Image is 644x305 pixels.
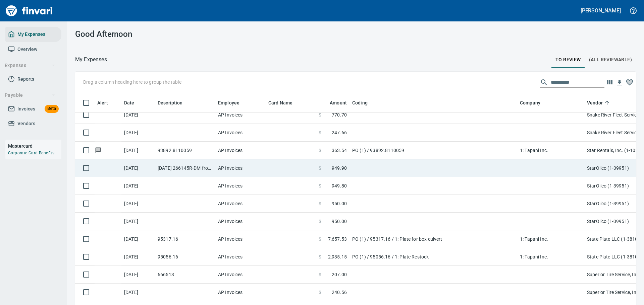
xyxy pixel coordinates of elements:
[45,105,59,112] span: Beta
[319,182,321,189] span: $
[97,99,108,107] span: Alert
[158,99,183,107] span: Description
[121,195,155,213] td: [DATE]
[218,99,239,107] span: Employee
[332,147,347,154] span: 363.54
[352,99,376,107] span: Coding
[17,105,35,113] span: Invoices
[155,230,215,248] td: 95317.16
[319,129,321,136] span: $
[121,124,155,142] td: [DATE]
[268,99,301,107] span: Card Name
[5,42,61,57] a: Overview
[517,142,584,159] td: 1: Tapani Inc.
[5,91,55,99] span: Payable
[8,151,54,155] a: Corporate Card Benefits
[517,248,584,266] td: 1: Tapani Inc.
[5,61,55,70] span: Expenses
[321,99,347,107] span: Amount
[319,200,321,207] span: $
[520,99,540,107] span: Company
[215,213,266,230] td: AP Invoices
[215,284,266,301] td: AP Invoices
[121,159,155,177] td: [DATE]
[121,266,155,284] td: [DATE]
[2,89,58,101] button: Payable
[589,56,632,64] span: (All Reviewable)
[5,72,61,87] a: Reports
[95,148,102,152] span: Has messages
[215,159,266,177] td: AP Invoices
[604,77,614,87] button: Choose columns to display
[332,165,347,171] span: 949.90
[328,236,347,242] span: 7,657.53
[332,129,347,136] span: 247.66
[350,230,517,248] td: PO (1) / 95317.16 / 1: Plate for box culvert
[158,99,192,107] span: Description
[579,5,623,16] button: [PERSON_NAME]
[215,106,266,124] td: AP Invoices
[328,253,347,260] span: 2,935.15
[121,213,155,230] td: [DATE]
[319,271,321,278] span: $
[319,165,321,171] span: $
[97,99,117,107] span: Alert
[121,284,155,301] td: [DATE]
[332,218,347,225] span: 950.00
[75,56,107,64] nav: breadcrumb
[4,3,54,19] img: Finvari
[155,266,215,284] td: 666513
[215,142,266,159] td: AP Invoices
[155,248,215,266] td: 95056.16
[350,142,517,159] td: PO (1) / 93892.8110059
[332,271,347,278] span: 207.00
[2,59,58,72] button: Expenses
[587,99,603,107] span: Vendor
[319,253,321,260] span: $
[124,99,135,107] span: Date
[614,78,625,88] button: Download Table
[121,177,155,195] td: [DATE]
[330,99,347,107] span: Amount
[124,99,143,107] span: Date
[332,111,347,118] span: 770.70
[121,230,155,248] td: [DATE]
[332,289,347,296] span: 240.56
[121,248,155,266] td: [DATE]
[17,120,35,128] span: Vendors
[555,56,581,64] span: To Review
[5,27,61,42] a: My Expenses
[587,99,611,107] span: Vendor
[8,142,61,150] h6: Mastercard
[215,230,266,248] td: AP Invoices
[155,142,215,159] td: 93892.8110059
[319,147,321,154] span: $
[350,248,517,266] td: PO (1) / 95056.16 / 1: Plate Restock
[17,45,37,54] span: Overview
[75,29,251,39] h3: Good Afternoon
[215,124,266,142] td: AP Invoices
[581,7,621,14] h5: [PERSON_NAME]
[319,111,321,118] span: $
[155,159,215,177] td: [DATE] 266145R-DM from StarOilco (1-39951)
[517,230,584,248] td: 1: Tapani Inc.
[520,99,549,107] span: Company
[319,218,321,225] span: $
[83,79,181,85] p: Drag a column heading here to group the table
[215,177,266,195] td: AP Invoices
[625,77,635,87] button: Column choices favorited. Click to reset to default
[319,236,321,242] span: $
[75,56,107,64] p: My Expenses
[332,200,347,207] span: 950.00
[5,101,61,117] a: InvoicesBeta
[17,30,45,39] span: My Expenses
[121,142,155,159] td: [DATE]
[352,99,368,107] span: Coding
[215,248,266,266] td: AP Invoices
[17,75,34,83] span: Reports
[319,289,321,296] span: $
[215,195,266,213] td: AP Invoices
[332,182,347,189] span: 949.80
[215,266,266,284] td: AP Invoices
